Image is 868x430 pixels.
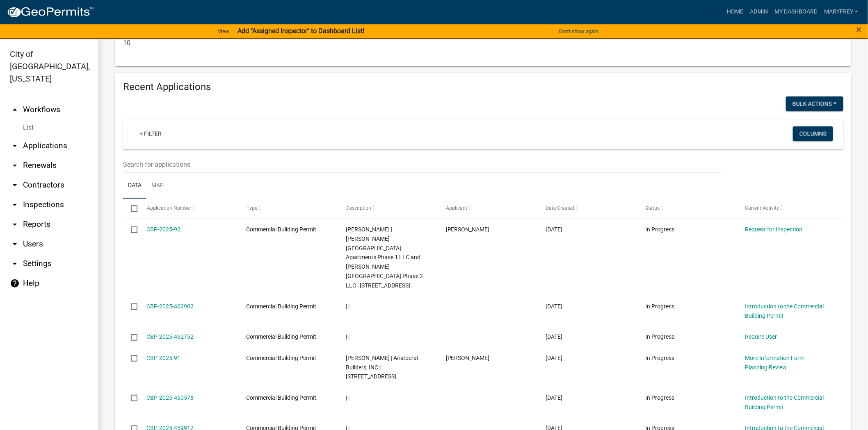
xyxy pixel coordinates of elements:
[10,161,20,170] i: arrow_drop_down
[123,156,721,173] input: Search for applications
[247,355,317,361] span: Commercial Building Permit
[645,394,674,401] span: In Progress
[556,25,602,38] button: Don't show again
[745,333,777,340] a: Require User
[645,303,674,310] span: In Progress
[446,355,490,361] span: Blake Lowrance
[10,278,20,288] i: help
[546,303,562,310] span: 08/12/2025
[10,239,20,249] i: arrow_drop_down
[346,303,350,310] span: | |
[857,25,862,34] button: Close
[538,199,637,218] datatable-header-cell: Date Created
[745,355,807,371] a: More Information Form - Planning Review
[786,96,843,111] button: Bulk Actions
[745,226,802,233] a: Request for Inspection
[645,205,660,211] span: Status
[857,24,862,35] span: ×
[546,226,562,233] span: 08/13/2025
[346,226,423,289] span: Chad Sprigler | Sprigler Greenbriar Apartments Phase 1 LLC and Sprigler Greenbriar Phase 2 LLC | ...
[645,355,674,361] span: In Progress
[147,205,192,211] span: Application Number
[645,226,674,233] span: In Progress
[821,4,861,20] a: MaryFrey
[123,173,146,199] a: Data
[546,333,562,340] span: 08/12/2025
[147,355,181,361] a: CBP-2025-91
[147,333,194,340] a: CBP-2025-462752
[247,394,317,401] span: Commercial Building Permit
[133,126,168,141] a: + Filter
[438,199,538,218] datatable-header-cell: Applicant
[793,126,833,141] button: Columns
[238,199,338,218] datatable-header-cell: Type
[546,394,562,401] span: 08/07/2025
[724,4,747,20] a: Home
[338,199,438,218] datatable-header-cell: Description
[139,199,238,218] datatable-header-cell: Application Number
[146,173,169,199] a: Map
[10,220,20,229] i: arrow_drop_down
[10,180,20,190] i: arrow_drop_down
[637,199,737,218] datatable-header-cell: Status
[745,394,824,410] a: Introduction to the Commercial Building Permit
[247,226,317,233] span: Commercial Building Permit
[147,394,194,401] a: CBP-2025-460578
[446,205,467,211] span: Applicant
[147,303,194,310] a: CBP-2025-462902
[645,333,674,340] span: In Progress
[346,333,350,340] span: | |
[737,199,837,218] datatable-header-cell: Current Activity
[747,4,771,20] a: Admin
[10,200,20,210] i: arrow_drop_down
[745,205,779,211] span: Current Activity
[10,105,20,115] i: arrow_drop_up
[771,4,821,20] a: My Dashboard
[745,303,824,319] a: Introduction to the Commercial Building Permit
[215,25,233,38] a: View
[546,205,574,211] span: Date Created
[123,199,139,218] datatable-header-cell: Select
[147,226,181,233] a: CBP-2025-92
[10,141,20,151] i: arrow_drop_down
[247,205,257,211] span: Type
[546,355,562,361] span: 08/11/2025
[238,27,364,35] strong: Add "Assigned Inspector" to Dashboard List!
[247,333,317,340] span: Commercial Building Permit
[247,303,317,310] span: Commercial Building Permit
[346,355,419,380] span: Blake Lowrance | Aristocrat Builders, INC | 6321 shungate road
[346,394,350,401] span: | |
[10,259,20,269] i: arrow_drop_down
[446,226,490,233] span: Cody Sprigler
[346,205,371,211] span: Description
[123,81,843,93] h4: Recent Applications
